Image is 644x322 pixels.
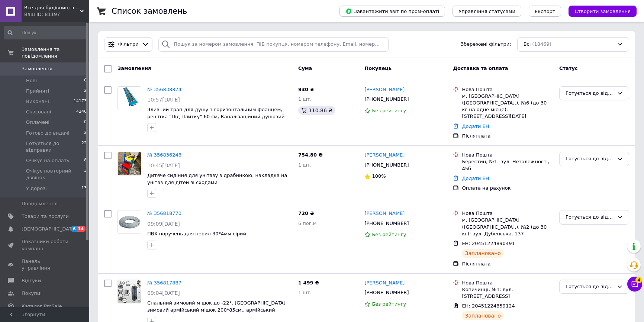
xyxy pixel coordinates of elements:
[22,290,42,297] span: Покупці
[147,107,284,126] span: Зливний трап для душу з горизонтальним фланцем, решітка "Під Плитку" 60 см, Каналізаційний душови...
[363,94,410,104] div: [PHONE_NUMBER]
[298,96,312,102] span: 1 шт.
[453,65,508,71] span: Доставка та оплата
[566,155,614,163] div: Готується до відправки
[26,168,84,181] span: Очікує повторний дзвінок
[26,130,70,136] span: Готово до видачі
[462,241,515,246] span: ЕН: 20451224890491
[147,221,180,227] span: 09:09[DATE]
[22,303,62,310] span: Каталог ProSale
[462,133,553,139] div: Післяплата
[627,277,642,292] button: Чат з покупцем4
[453,6,521,17] button: Управління статусами
[147,97,180,103] span: 10:57[DATE]
[559,65,578,71] span: Статус
[462,303,515,309] span: ЕН: 20451224859124
[81,185,87,192] span: 13
[22,258,69,271] span: Панель управління
[24,4,80,11] span: Все для будівництва та дому
[532,41,551,47] span: (18469)
[74,98,87,105] span: 14173
[147,162,180,168] span: 10:45[DATE]
[635,277,642,283] span: 4
[117,86,141,110] a: Фото товару
[462,123,489,129] a: Додати ЕН
[524,41,531,48] span: Всі
[26,109,51,115] span: Скасовані
[345,8,439,15] span: Завантажити звіт по пром-оплаті
[26,157,70,164] span: Очікує на оплату
[22,200,58,207] span: Повідомлення
[4,26,87,39] input: Пошук
[147,231,246,236] a: ПВХ поручень для перил 30*4мм сірий
[458,9,515,14] span: Управління статусами
[364,152,405,159] a: [PERSON_NAME]
[298,220,317,226] span: 6 пог.м
[147,280,181,286] a: № 356817887
[26,88,49,94] span: Прийняті
[462,152,553,158] div: Нова Пошта
[372,108,406,113] span: Без рейтингу
[117,280,141,303] a: Фото товару
[569,6,637,17] button: Створити замовлення
[298,152,323,158] span: 754,80 ₴
[462,210,553,217] div: Нова Пошта
[529,6,561,17] button: Експорт
[22,65,52,72] span: Замовлення
[462,249,504,258] div: Заплановано
[147,210,181,216] a: № 356818770
[26,77,37,84] span: Нові
[462,93,553,120] div: м. [GEOGRAPHIC_DATA] ([GEOGRAPHIC_DATA].), №6 (до 30 кг на одне місце): [STREET_ADDRESS][DATE]
[26,98,49,105] span: Виконані
[118,210,141,234] img: Фото товару
[112,7,187,16] h1: Список замовлень
[372,173,386,179] span: 100%
[117,65,151,71] span: Замовлення
[298,87,314,92] span: 930 ₴
[158,37,389,52] input: Пошук за номером замовлення, ПІБ покупця, номером телефону, Email, номером накладної
[363,160,410,170] div: [PHONE_NUMBER]
[22,277,41,284] span: Відгуки
[461,41,511,48] span: Збережені фільтри:
[339,6,445,17] button: Завантажити звіт по пром-оплаті
[84,168,87,181] span: 3
[81,140,87,154] span: 22
[77,226,86,232] span: 14
[22,213,69,220] span: Товари та послуги
[147,87,181,92] a: № 356838874
[84,157,87,164] span: 8
[566,90,614,97] div: Готується до відправки
[574,9,631,14] span: Створити замовлення
[364,86,405,93] a: [PERSON_NAME]
[117,152,141,176] a: Фото товару
[462,280,553,286] div: Нова Пошта
[462,217,553,237] div: м. [GEOGRAPHIC_DATA] ([GEOGRAPHIC_DATA].), №2 (до 30 кг): вул. Дубенська, 137
[147,300,286,319] span: Спальний зимовий мішок до -22°, [GEOGRAPHIC_DATA] зимовий армійський мішок 200*85см,, армійський ...
[462,176,489,181] a: Додати ЕН
[121,87,138,110] img: Фото товару
[566,213,614,221] div: Готується до відправки
[117,210,141,234] a: Фото товару
[298,210,314,216] span: 720 ₴
[26,185,47,192] span: У дорозі
[298,106,335,115] div: 110.86 ₴
[566,283,614,291] div: Готується до відправки
[24,11,89,18] div: Ваш ID: 81197
[561,8,637,14] a: Створити замовлення
[462,158,553,172] div: Берестин, №1: вул. Незалежності, 45б
[363,219,410,228] div: [PHONE_NUMBER]
[118,152,141,175] img: Фото товару
[364,280,405,287] a: [PERSON_NAME]
[298,280,319,286] span: 1 499 ₴
[372,232,406,237] span: Без рейтингу
[147,173,287,185] span: Дитяче сидіння для унітазу з драбинкою, накладка на унітаз для дітей зі сходами
[462,86,553,93] div: Нова Пошта
[84,88,87,94] span: 2
[535,9,556,14] span: Експорт
[298,290,312,295] span: 1 шт.
[364,210,405,217] a: [PERSON_NAME]
[26,119,49,126] span: Оплачені
[26,140,81,154] span: Готується до відправки
[147,152,181,158] a: № 356836248
[84,130,87,136] span: 2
